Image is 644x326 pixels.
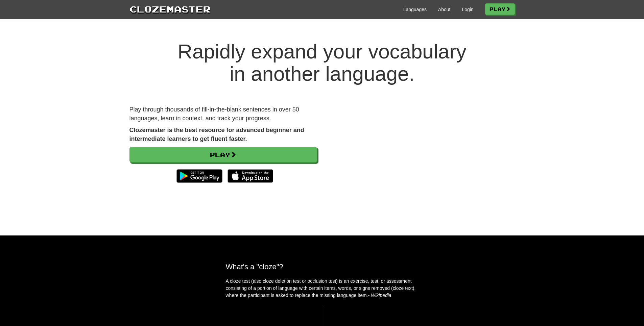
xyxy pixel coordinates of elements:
strong: Clozemaster is the best resource for advanced beginner and intermediate learners to get fluent fa... [129,127,304,142]
img: Get it on Google Play [173,166,225,186]
h2: What's a "cloze"? [226,262,419,271]
a: About [438,6,451,13]
a: Languages [403,6,427,13]
a: Play [129,147,317,162]
a: Login [462,6,473,13]
a: Play [485,3,515,15]
img: Download_on_the_App_Store_Badge_US-UK_135x40-25178aeef6eb6b83b96f5f2d004eda3bffbb37122de64afbaef7... [228,169,273,183]
em: - Wikipedia [368,293,391,298]
p: Play through thousands of fill-in-the-blank sentences in over 50 languages, learn in context, and... [129,105,317,123]
a: Clozemaster [129,3,211,15]
p: A cloze test (also cloze deletion test or occlusion test) is an exercise, test, or assessment con... [226,278,419,299]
